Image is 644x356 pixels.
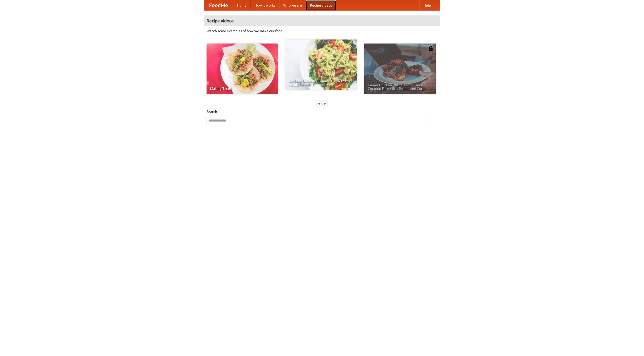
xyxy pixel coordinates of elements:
p: Watch some examples of how we make our food! [207,28,437,33]
a: Home [233,0,251,10]
a: Who we are [279,0,306,10]
a: Making Tacos [207,44,278,94]
span: Making Tacos [210,87,274,90]
h5: Search [207,109,437,114]
img: 483408.png [428,46,433,51]
span: An Easy, Summery Tomato Pasta That's Ready for Fall [289,79,353,86]
a: Recipe videos [306,0,336,10]
h4: Recipe videos [204,16,440,26]
div: » [323,100,327,107]
a: Help [419,0,435,10]
div: « [317,100,321,107]
a: FoodMe [204,0,233,10]
a: An Easy, Summery Tomato Pasta That's Ready for Fall [285,39,357,90]
a: How it works [251,0,279,10]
